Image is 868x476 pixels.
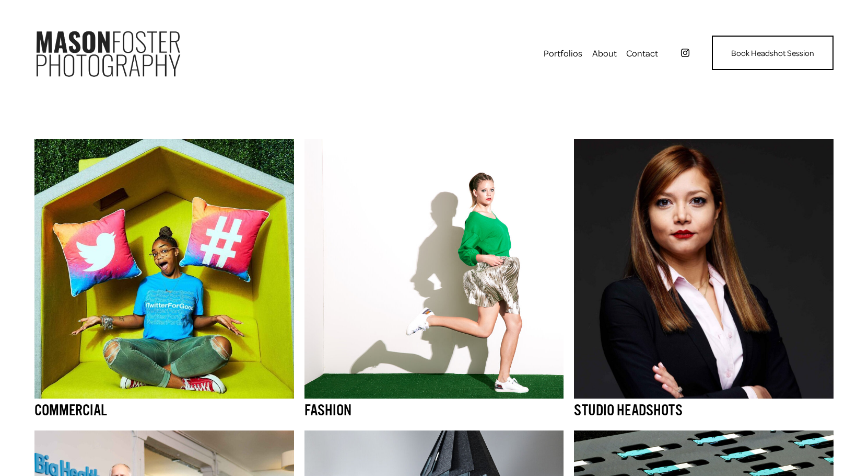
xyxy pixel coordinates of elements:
[304,139,564,399] img: Fashion
[574,139,833,399] img: Studio Headshots
[34,21,181,84] img: Mason Foster Photography
[34,139,294,399] img: Commercial
[626,44,658,61] a: Contact
[712,36,833,70] a: Book Headshot Session
[680,48,690,58] a: instagram-unauth
[304,399,564,422] h3: Fashion
[34,139,294,430] a: Commercial Commercial
[574,399,833,422] h3: Studio Headshots
[34,399,294,422] h3: Commercial
[304,139,564,430] a: Fashion Fashion
[544,44,582,61] a: folder dropdown
[544,46,582,60] span: Portfolios
[574,139,833,430] a: Studio Headshots Studio Headshots
[592,44,617,61] a: About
